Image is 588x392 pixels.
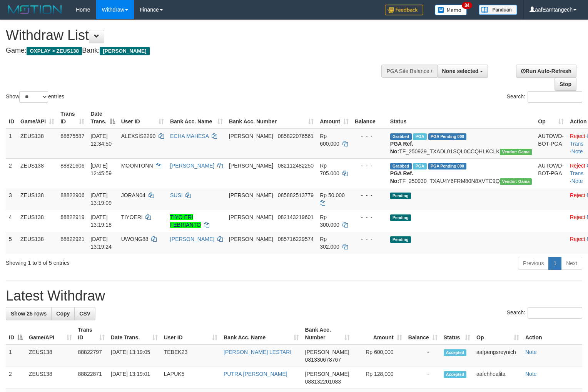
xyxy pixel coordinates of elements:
td: 88822797 [75,345,108,367]
td: ZEUS138 [17,232,57,254]
span: [PERSON_NAME] [305,349,349,355]
span: [PERSON_NAME] [229,163,273,169]
a: Previous [518,257,549,270]
th: Game/API: activate to sort column ascending [26,323,75,345]
a: Reject [570,236,585,242]
td: LAPUK5 [161,367,220,389]
select: Showentries [19,91,48,103]
th: Amount: activate to sort column ascending [353,323,405,345]
span: Copy 085882513779 to clipboard [278,192,314,198]
span: Copy 081330678767 to clipboard [305,357,341,363]
span: Copy 085822076561 to clipboard [278,133,314,139]
span: Copy 085716229574 to clipboard [278,236,314,242]
a: Show 25 rows [6,307,52,320]
span: Marked by aafpengsreynich [413,133,426,140]
td: 2 [6,158,17,188]
span: OXPLAY > ZEUS138 [27,47,82,55]
div: - - - [355,162,384,169]
th: Bank Acc. Name: activate to sort column ascending [220,323,302,345]
label: Show entries [6,91,64,103]
span: [PERSON_NAME] [229,133,273,139]
td: aafpengsreynich [473,345,522,367]
h4: Game: Bank: [6,47,384,55]
a: SUSI [170,192,183,198]
span: [DATE] 12:34:50 [90,133,112,147]
a: PUTRA [PERSON_NAME] [224,371,287,377]
button: None selected [437,65,488,78]
td: Rp 600,000 [353,345,405,367]
a: Note [525,349,537,355]
th: Bank Acc. Name: activate to sort column ascending [167,107,226,129]
td: TEBEK23 [161,345,220,367]
img: MOTION_logo.png [6,4,64,15]
td: ZEUS138 [17,210,57,232]
span: [PERSON_NAME] [229,214,273,220]
span: Copy 083132201083 to clipboard [305,379,341,385]
div: - - - [355,191,384,199]
th: Balance: activate to sort column ascending [405,323,441,345]
a: 1 [548,257,561,270]
th: User ID: activate to sort column ascending [118,107,167,129]
a: Stop [555,78,576,91]
a: TIYO ERI FEBRIANTO [170,214,201,228]
span: Vendor URL: https://trx31.1velocity.biz [500,178,532,185]
th: Op: activate to sort column ascending [535,107,567,129]
td: [DATE] 13:19:05 [108,345,161,367]
td: [DATE] 13:19:01 [108,367,161,389]
td: 88822871 [75,367,108,389]
span: Pending [390,236,411,243]
td: TF_250929_TXADL01SQL0CCQHLKCLK [387,129,535,159]
span: [PERSON_NAME] [229,192,273,198]
a: Reject [570,214,585,220]
span: ALEXSIS2290 [121,133,156,139]
b: PGA Ref. No: [390,170,413,184]
a: Note [571,148,583,154]
a: Next [561,257,582,270]
span: Show 25 rows [11,311,47,317]
span: JORAN04 [121,192,145,198]
span: 88822906 [60,192,84,198]
a: Note [571,178,583,184]
input: Search: [528,91,582,103]
th: Amount: activate to sort column ascending [317,107,352,129]
a: [PERSON_NAME] LESTARI [224,349,291,355]
span: Vendor URL: https://trx31.1velocity.biz [500,149,532,155]
td: 3 [6,188,17,210]
span: Accepted [444,349,467,356]
a: Run Auto-Refresh [516,65,576,78]
th: Game/API: activate to sort column ascending [17,107,57,129]
th: Op: activate to sort column ascending [473,323,522,345]
span: [PERSON_NAME] [305,371,349,377]
td: - [405,345,441,367]
span: Copy [56,311,70,317]
span: Copy 082112482250 to clipboard [278,163,314,169]
a: Note [525,371,537,377]
span: None selected [442,68,479,74]
span: Pending [390,193,411,199]
td: ZEUS138 [26,367,75,389]
td: 4 [6,210,17,232]
span: 88675587 [60,133,84,139]
div: - - - [355,235,384,243]
span: Rp 705.000 [320,163,339,176]
td: - [405,367,441,389]
label: Search: [507,91,582,103]
td: 1 [6,129,17,159]
span: PGA Pending [428,133,467,140]
a: CSV [74,307,95,320]
th: Action [522,323,582,345]
span: Grabbed [390,133,412,140]
span: Marked by aafpengsreynich [413,163,426,169]
span: 88821606 [60,163,84,169]
span: TIYOERI [121,214,143,220]
th: Date Trans.: activate to sort column descending [87,107,118,129]
b: PGA Ref. No: [390,141,413,154]
span: Rp 300.000 [320,214,339,228]
div: Showing 1 to 5 of 5 entries [6,256,239,267]
td: ZEUS138 [17,158,57,188]
th: Date Trans.: activate to sort column ascending [108,323,161,345]
span: Rp 302.000 [320,236,339,250]
th: Status [387,107,535,129]
td: aafchhealita [473,367,522,389]
div: PGA Site Balance / [381,65,437,78]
